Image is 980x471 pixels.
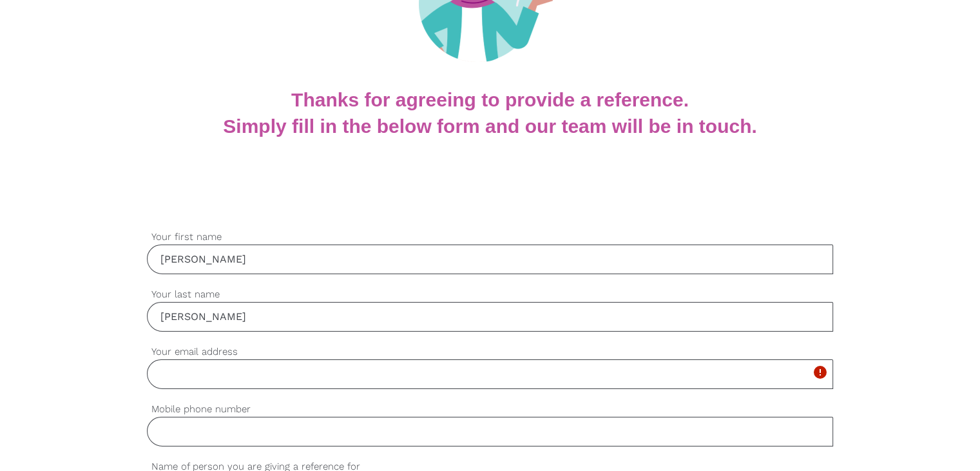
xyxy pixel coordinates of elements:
label: Your email address [147,345,833,359]
b: Simply fill in the below form and our team will be in touch. [223,115,756,137]
b: Thanks for agreeing to provide a reference. [291,89,689,110]
label: Your last name [147,287,833,302]
i: error [812,365,827,380]
label: Mobile phone number [147,402,833,417]
label: Your first name [147,230,833,245]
